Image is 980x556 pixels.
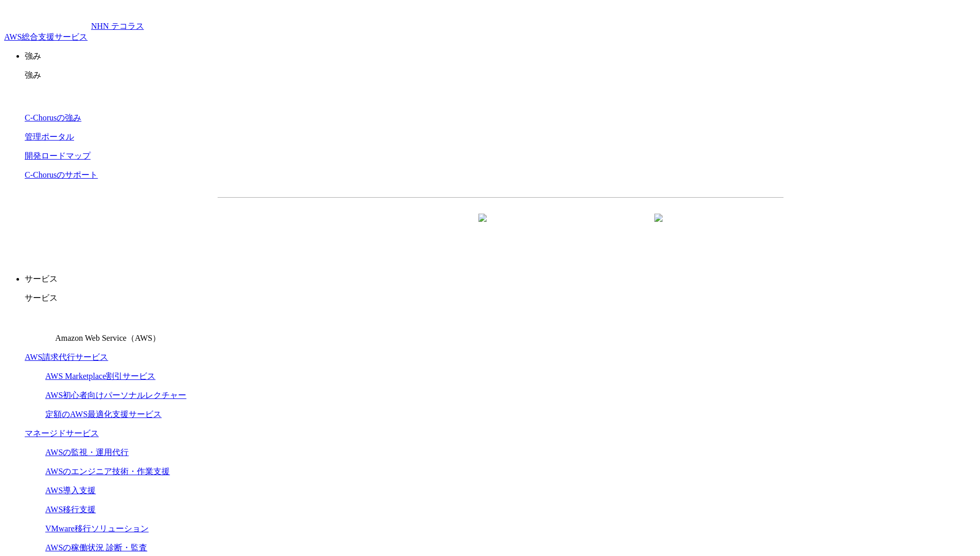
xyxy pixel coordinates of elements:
a: AWS総合支援サービス C-ChorusNHN テコラスAWS総合支援サービス [4,22,144,41]
a: AWSの稼働状況 診断・監査 [45,543,147,552]
p: サービス [25,293,976,304]
a: AWS導入支援 [45,486,96,495]
a: 定額のAWS最適化支援サービス [45,410,162,419]
span: Amazon Web Service（AWS） [55,334,161,342]
a: VMware移行ソリューション [45,524,149,533]
a: まずは相談する [506,214,671,240]
img: 矢印 [654,214,663,240]
a: C-Chorusのサポート [25,170,98,179]
a: マネージドサービス [25,429,99,438]
a: AWSの監視・運用代行 [45,448,129,457]
p: 強み [25,51,976,62]
a: 開発ロードマップ [25,151,91,160]
img: Amazon Web Service（AWS） [25,312,54,341]
p: 強み [25,70,976,81]
a: 管理ポータル [25,132,74,141]
a: AWS初心者向けパーソナルレクチャー [45,391,186,399]
a: C-Chorusの強み [25,113,81,122]
a: AWS請求代行サービス [25,353,108,361]
a: AWS Marketplace割引サービス [45,372,155,380]
a: AWSのエンジニア技術・作業支援 [45,467,170,476]
img: AWS総合支援サービス C-Chorus [4,4,91,29]
a: 資料を請求する [330,214,495,240]
a: AWS移行支援 [45,505,96,514]
p: サービス [25,274,976,285]
img: 矢印 [478,214,487,240]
